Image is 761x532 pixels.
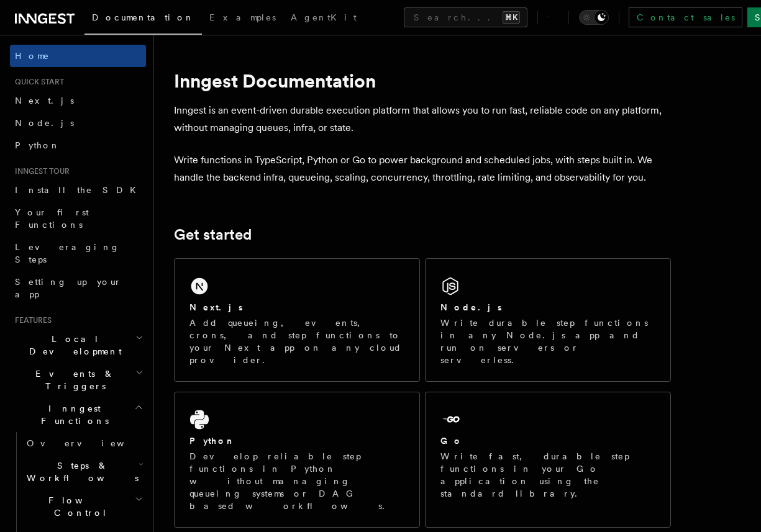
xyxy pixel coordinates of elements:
span: Local Development [10,333,135,358]
h2: Python [189,435,235,447]
span: Quick start [10,77,64,87]
a: Python [10,134,146,156]
a: Documentation [84,4,202,35]
a: Node.jsWrite durable step functions in any Node.js app and run on servers or serverless. [425,258,671,382]
p: Inngest is an event-driven durable execution platform that allows you to run fast, reliable code ... [174,102,671,137]
span: Setting up your app [15,277,122,299]
span: Next.js [15,96,74,106]
span: Inngest Functions [10,402,134,427]
p: Write fast, durable step functions in your Go application using the standard library. [440,450,655,500]
a: Contact sales [629,7,742,27]
p: Write durable step functions in any Node.js app and run on servers or serverless. [440,317,655,366]
a: Home [10,45,146,67]
p: Develop reliable step functions in Python without managing queueing systems or DAG based workflows. [189,450,404,512]
span: Python [15,140,60,150]
p: Write functions in TypeScript, Python or Go to power background and scheduled jobs, with steps bu... [174,151,671,186]
button: Inngest Functions [10,397,146,432]
span: Events & Triggers [10,367,135,392]
h1: Inngest Documentation [174,70,671,92]
span: Inngest tour [10,166,70,176]
a: Setting up your app [10,271,146,305]
span: Examples [209,12,276,22]
span: Home [15,50,50,62]
span: Overview [27,438,155,448]
h2: Node.js [440,301,502,313]
a: Get started [174,226,252,243]
h2: Next.js [189,301,243,313]
a: Your first Functions [10,201,146,236]
button: Events & Triggers [10,363,146,397]
a: Next.jsAdd queueing, events, crons, and step functions to your Next app on any cloud provider. [174,258,420,382]
button: Local Development [10,328,146,363]
a: Leveraging Steps [10,236,146,271]
kbd: ⌘K [503,11,520,24]
a: PythonDevelop reliable step functions in Python without managing queueing systems or DAG based wo... [174,392,420,528]
a: GoWrite fast, durable step functions in your Go application using the standard library. [425,392,671,528]
a: Node.js [10,112,146,134]
span: Your first Functions [15,207,89,230]
a: Next.js [10,89,146,112]
button: Search...⌘K [404,7,527,27]
a: Overview [22,432,146,454]
span: Flow Control [22,494,135,519]
span: Documentation [92,12,194,22]
button: Flow Control [22,489,146,524]
a: Install the SDK [10,179,146,201]
button: Toggle dark mode [579,10,609,25]
button: Steps & Workflows [22,454,146,489]
h2: Go [440,435,463,447]
a: Examples [202,4,283,34]
span: Features [10,315,52,325]
span: Node.js [15,118,74,128]
span: Install the SDK [15,185,144,195]
span: AgentKit [291,12,357,22]
span: Steps & Workflows [22,459,139,484]
a: AgentKit [283,4,364,34]
span: Leveraging Steps [15,242,120,264]
p: Add queueing, events, crons, and step functions to your Next app on any cloud provider. [189,317,404,366]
